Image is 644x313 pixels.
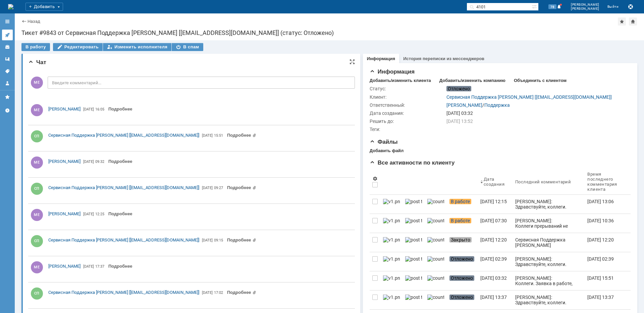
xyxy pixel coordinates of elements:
[370,127,445,132] div: Теги:
[83,264,94,269] span: [DATE]
[28,19,40,24] a: Назад
[48,106,80,111] span: [PERSON_NAME]
[402,233,425,252] a: post ticket.png
[380,214,402,233] a: v1.png
[447,214,478,233] a: В работе
[585,252,625,271] a: [DATE] 02:39
[383,218,400,223] img: v1.png
[478,252,513,271] a: [DATE] 02:39
[227,185,256,190] a: Прикреплены файлы: graycol.gif, pic04827.gif, ecblank.gif
[515,218,582,234] div: [PERSON_NAME]: Коллеги прерываний не фиксировали.
[48,290,199,295] span: Сервисная Поддержка [PERSON_NAME] [[EMAIL_ADDRESS][DOMAIN_NAME]]
[587,237,614,242] div: [DATE] 12:20
[427,295,444,300] img: counter.png
[446,86,471,91] span: Отложено
[449,237,472,242] span: Закрыто
[95,107,104,111] span: 16:05
[439,78,505,83] div: Добавить/изменить компанию
[405,237,422,242] img: post ticket.png
[515,179,571,184] div: Последний комментарий
[427,237,444,242] img: counter.png
[227,237,256,242] a: Прикреплены файлы: graycol.gif, pic16827.gif, ecblank.gif
[425,195,447,214] a: counter.png
[478,214,513,233] a: [DATE] 07:30
[108,106,132,111] a: Подробнее
[402,271,425,290] a: post ticket.png
[83,160,94,164] span: [DATE]
[31,77,43,89] span: МЕ
[513,214,585,233] a: [PERSON_NAME]: Коллеги прерываний не фиксировали.
[108,159,132,164] a: Подробнее
[370,69,415,75] span: Информация
[2,66,13,77] a: Теги
[484,102,510,108] a: Поддержка
[627,3,635,11] button: Сохранить лог
[446,110,627,116] div: [DATE] 03:32
[571,3,599,7] span: [PERSON_NAME]
[405,256,422,262] img: post ticket.png
[447,271,478,290] a: Отложено
[585,271,625,290] a: [DATE] 15:51
[478,233,513,252] a: [DATE] 12:20
[383,199,400,204] img: v1.png
[402,290,425,309] a: post ticket.png
[427,199,444,204] img: counter.png
[370,160,455,166] span: Все активности по клиенту
[585,195,625,214] a: [DATE] 13:06
[480,218,507,223] div: [DATE] 07:30
[214,238,223,242] span: 09:15
[403,56,484,61] a: История переписки из мессенджеров
[585,290,625,309] a: [DATE] 13:37
[350,59,355,64] div: На всю страницу
[214,186,223,190] span: 09:27
[83,212,94,216] span: [DATE]
[380,290,402,309] a: v1.png
[380,252,402,271] a: v1.png
[449,295,474,300] span: Отложено
[370,110,445,116] div: Дата создания:
[405,275,422,281] img: post ticket.png
[48,289,199,296] a: Сервисная Поддержка [PERSON_NAME] [[EMAIL_ADDRESS][DOMAIN_NAME]]
[447,252,478,271] a: Отложено
[214,290,223,295] span: 17:02
[202,238,213,242] span: [DATE]
[478,195,513,214] a: [DATE] 12:15
[380,233,402,252] a: v1.png
[372,176,378,181] span: Настройки
[587,256,614,262] div: [DATE] 02:39
[2,78,13,89] a: Мой профиль
[48,184,199,191] a: Сервисная Поддержка [PERSON_NAME] [[EMAIL_ADDRESS][DOMAIN_NAME]]
[2,42,13,52] a: Клиенты
[480,237,507,242] div: [DATE] 12:20
[585,214,625,233] a: [DATE] 10:36
[28,59,46,65] span: Чат
[447,233,478,252] a: Закрыто
[202,133,213,138] span: [DATE]
[587,275,614,281] div: [DATE] 15:51
[48,132,199,139] a: Сервисная Поддержка [PERSON_NAME] [[EMAIL_ADDRESS][DOMAIN_NAME]]
[95,264,104,269] span: 17:37
[383,295,400,300] img: v1.png
[8,4,13,9] a: Перейти на домашнюю страницу
[405,218,422,223] img: post ticket.png
[48,237,199,243] a: Сервисная Поддержка [PERSON_NAME] [[EMAIL_ADDRESS][DOMAIN_NAME]]
[449,218,471,223] span: В работе
[425,233,447,252] a: counter.png
[480,295,507,300] div: [DATE] 13:37
[21,30,637,36] div: Тикет #9843 от Сервисная Поддержка [PERSON_NAME] [[EMAIL_ADDRESS][DOMAIN_NAME]] (статус: Отложено)
[587,218,614,223] div: [DATE] 10:36
[370,78,431,83] div: Добавить/изменить клиента
[370,148,404,153] div: Добавить файл
[585,169,625,195] th: Время последнего комментария клиента
[48,211,80,217] a: [PERSON_NAME]
[48,159,80,164] span: [PERSON_NAME]
[513,233,585,252] a: Сервисная Поддержка [PERSON_NAME] [[EMAIL_ADDRESS][DOMAIN_NAME]]: Тема письма: 563482 Текст письм...
[427,275,444,281] img: counter.png
[548,4,556,9] span: 78
[571,7,599,11] span: [PERSON_NAME]
[585,233,625,252] a: [DATE] 12:20
[449,199,471,204] span: В работе
[48,264,80,269] span: [PERSON_NAME]
[478,169,513,195] th: Дата создания
[95,212,104,216] span: 12:25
